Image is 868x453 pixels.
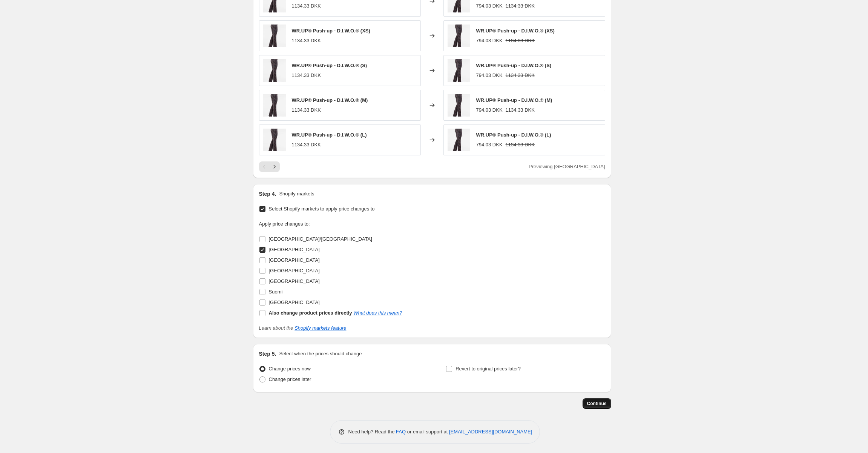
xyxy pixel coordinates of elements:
a: FAQ [396,429,406,435]
img: 621_80x.jpg [263,59,286,82]
span: [GEOGRAPHIC_DATA] [269,299,320,305]
span: WR.UP® Push-up - D.I.W.O.® (XS) [476,28,555,34]
button: Continue [583,398,611,409]
strike: 1134.33 DKK [506,72,535,79]
span: [GEOGRAPHIC_DATA] [269,268,320,273]
a: [EMAIL_ADDRESS][DOMAIN_NAME] [449,429,532,435]
span: Change prices later [269,376,311,382]
strike: 1134.33 DKK [506,106,535,114]
span: [GEOGRAPHIC_DATA] [269,278,320,284]
div: 1134.33 DKK [292,37,321,45]
h2: Step 5. [259,350,276,358]
b: Also change product prices directly [269,310,352,316]
i: Learn about the [259,325,347,331]
strike: 1134.33 DKK [506,141,535,149]
span: [GEOGRAPHIC_DATA] [269,247,320,252]
span: WR.UP® Push-up - D.I.W.O.® (XS) [292,28,370,34]
h2: Step 4. [259,190,276,198]
span: Select Shopify markets to apply price changes to [269,206,375,212]
span: [GEOGRAPHIC_DATA] [269,257,320,263]
img: 621_80x.jpg [263,94,286,117]
img: 621_80x.jpg [448,25,470,47]
img: 621_80x.jpg [448,94,470,117]
div: 1134.33 DKK [292,2,321,10]
strike: 1134.33 DKK [506,37,535,45]
button: Next [269,161,280,172]
span: Need help? Read the [348,429,396,435]
span: WR.UP® Push-up - D.I.W.O.® (S) [292,63,367,68]
img: 621_80x.jpg [263,129,286,151]
span: WR.UP® Push-up - D.I.W.O.® (M) [292,97,368,103]
div: 1134.33 DKK [292,106,321,114]
span: WR.UP® Push-up - D.I.W.O.® (M) [476,97,552,103]
span: WR.UP® Push-up - D.I.W.O.® (L) [292,132,367,138]
span: Suomi [269,289,283,295]
a: What does this mean? [353,310,402,316]
div: 1134.33 DKK [292,72,321,79]
div: 794.03 DKK [476,141,503,149]
div: 794.03 DKK [476,37,503,45]
span: Continue [587,401,607,407]
div: 794.03 DKK [476,106,503,114]
p: Shopify markets [279,190,314,198]
div: 794.03 DKK [476,72,503,79]
img: 621_80x.jpg [448,129,470,151]
div: 794.03 DKK [476,2,503,10]
span: Previewing [GEOGRAPHIC_DATA] [529,164,605,169]
span: Revert to original prices later? [455,366,521,372]
strike: 1134.33 DKK [506,2,535,10]
p: Select when the prices should change [279,350,362,358]
span: [GEOGRAPHIC_DATA]/[GEOGRAPHIC_DATA] [269,236,372,242]
div: 1134.33 DKK [292,141,321,149]
span: WR.UP® Push-up - D.I.W.O.® (L) [476,132,551,138]
span: Change prices now [269,366,311,372]
nav: Pagination [259,161,280,172]
img: 621_80x.jpg [448,59,470,82]
a: Shopify markets feature [294,325,346,331]
span: Apply price changes to: [259,221,310,227]
img: 621_80x.jpg [263,25,286,47]
span: WR.UP® Push-up - D.I.W.O.® (S) [476,63,552,68]
span: or email support at [406,429,449,435]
